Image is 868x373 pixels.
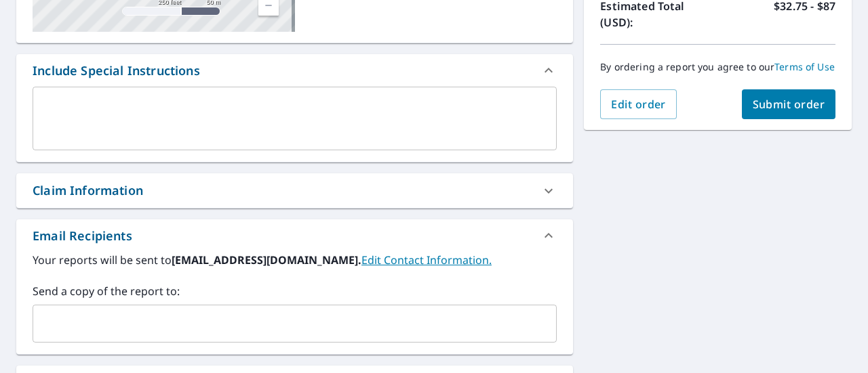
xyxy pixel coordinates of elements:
div: Email Recipients [16,219,573,252]
div: Claim Information [33,181,143,200]
div: Include Special Instructions [33,62,200,80]
button: Edit order [600,89,677,119]
a: EditContactInfo [361,253,492,267]
p: By ordering a report you agree to our [600,61,835,73]
span: Edit order [611,97,666,112]
b: [EMAIL_ADDRESS][DOMAIN_NAME]. [172,253,361,267]
label: Send a copy of the report to: [33,283,557,299]
label: Your reports will be sent to [33,252,557,268]
div: Email Recipients [33,227,132,245]
button: Submit order [742,89,836,119]
div: Include Special Instructions [16,54,573,87]
div: Claim Information [16,173,573,208]
a: Terms of Use [774,60,835,73]
span: Submit order [753,97,825,112]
